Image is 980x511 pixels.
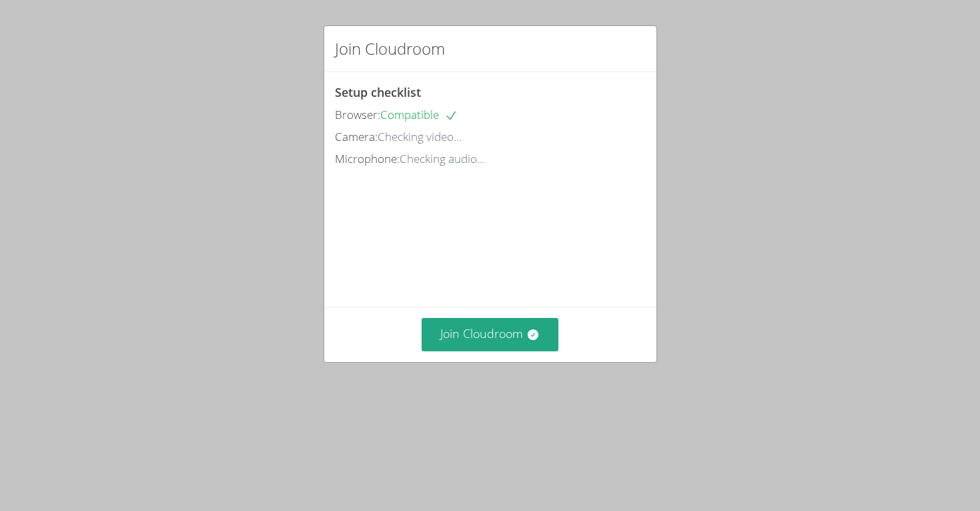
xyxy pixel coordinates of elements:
span: Checking video... [378,129,462,144]
h2: Join Cloudroom [335,37,445,61]
span: Setup checklist [335,84,421,100]
span: Compatible [380,107,458,122]
span: Microphone: [335,151,400,166]
button: Join Cloudroom [422,318,558,351]
span: Camera: [335,129,378,144]
span: Checking audio... [400,151,485,166]
span: Browser: [335,107,380,122]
